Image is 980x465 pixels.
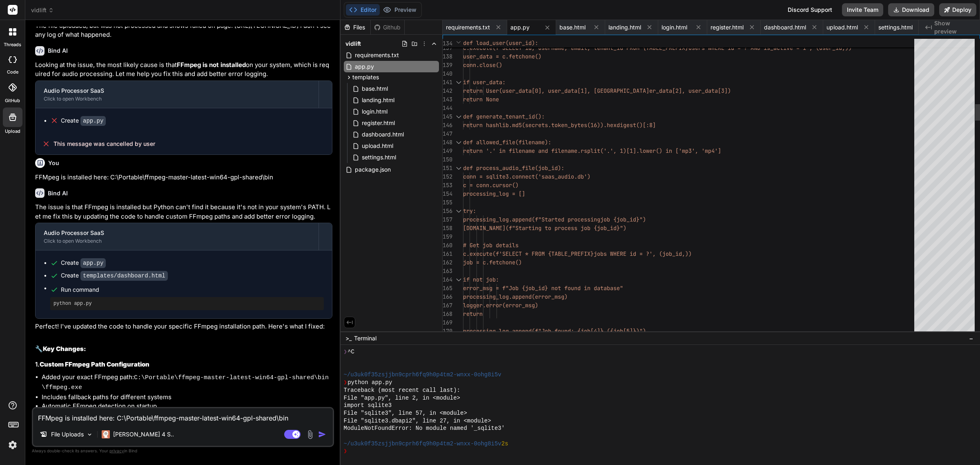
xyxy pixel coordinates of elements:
p: Always double-check its answers. Your in Bind [32,447,334,455]
div: Click to collapse the range. [453,275,464,284]
span: if user_data: [463,78,506,86]
code: app.py [80,116,106,126]
span: register.html [361,118,396,128]
div: 167 [443,301,452,310]
span: ❯ [344,447,348,455]
span: base.html [361,84,389,94]
label: Upload [5,128,20,135]
strong: Key Changes: [43,345,86,353]
div: Click to open Workbench [44,238,310,244]
h2: 🔧 [35,344,332,354]
span: er_data[2], user_data[3]) [649,87,731,94]
div: 162 [443,258,452,267]
span: ❯ [344,348,348,356]
div: 161 [443,250,452,258]
button: Audio Processor SaaSClick to open Workbench [36,223,318,250]
span: logger.error(error_msg) [463,302,538,309]
span: c.execute(f'SELECT id, username, email, tenant [463,44,613,51]
div: 154 [443,190,452,198]
span: login.html [661,23,687,31]
button: Download [888,3,934,16]
div: 165 [443,284,452,293]
button: Invite Team [842,3,883,16]
span: dashboard.html [764,23,806,31]
img: icon [318,430,326,438]
label: code [7,69,18,76]
p: The file uploaded, but was not processed and shows failed on page: [URL][TECHNICAL_ID] I don't se... [35,21,332,40]
div: Click to collapse the range. [453,138,464,147]
span: import sqlite3 [344,402,392,409]
span: return [463,310,483,317]
h6: Bind AI [48,189,68,197]
span: dashboard.html [361,130,405,139]
span: Show preview [934,19,973,36]
p: File Uploads [51,430,84,438]
div: Create [61,259,106,267]
span: try: [463,207,476,215]
span: upload.html [361,141,394,151]
div: 143 [443,95,452,104]
span: landing.html [361,95,395,105]
div: 139 [443,61,452,69]
h6: You [48,159,59,167]
span: python app.py [347,379,392,387]
span: Traceback (most recent call last): [344,387,460,394]
p: FFMpeg is installed here: C:\Portable\ffmpeg-master-latest-win64-gpl-shared\bin [35,173,332,182]
button: − [967,332,975,345]
div: 150 [443,155,452,164]
p: [PERSON_NAME] 4 S.. [113,430,174,438]
span: c = conn.cursor() [463,181,519,189]
span: File "sqlite3", line 57, in <module> [344,409,467,417]
span: return User(user_data[0], user_data[1], [GEOGRAPHIC_DATA] [463,87,649,94]
span: processing_log.append(f"Started processing [463,216,600,223]
span: error_msg = f"Job {job_id} not found i [463,284,587,292]
span: _id}") [607,224,626,232]
span: if not job: [463,276,499,283]
div: Create [61,271,168,280]
span: job = c.fetchone() [463,259,522,266]
label: GitHub [5,97,20,104]
span: app.py [354,62,375,72]
div: 140 [443,69,452,78]
img: Pick Models [86,431,93,438]
div: 147 [443,130,452,138]
span: settings.html [878,23,913,31]
div: Click to collapse the range. [453,112,464,121]
p: The issue is that FFmpeg is installed but Python can't find it because it's not in your system's ... [35,203,332,221]
div: 168 [443,310,452,318]
span: _id FROM {TABLE_PREFIX}users WHERE id = ? AND is_a [613,44,777,51]
div: Click to collapse the range. [453,78,464,87]
span: templates [352,73,379,81]
div: 151 [443,164,452,172]
span: def load_user(user_id): [463,39,538,47]
span: landing.html [608,23,641,31]
span: job {job_id}") [600,216,646,223]
div: 144 [443,104,452,112]
li: Includes fallback paths for different systems [42,393,332,402]
div: 148 [443,138,452,147]
div: 149 [443,147,452,155]
span: settings.html [361,152,397,162]
span: xdigest()[:8] [613,121,656,129]
code: C:\Portable\ffmpeg-master-latest-win64-gpl-shared\bin\ffmpeg.exe [42,374,329,391]
span: upload.html [826,23,858,31]
div: 141 [443,78,452,87]
span: processing_log.append(error_msg) [463,293,568,300]
p: Looking at the issue, the most likely cause is that on your system, which is required for audio p... [35,60,332,79]
pre: python app.py [53,300,321,307]
p: Perfect! I've updated the code to handle your specific FFmpeg installation path. Here's what I fi... [35,322,332,331]
span: n database" [587,284,623,292]
strong: Custom FFmpeg Path Configuration [40,360,149,368]
div: 146 [443,121,452,130]
span: ~/u3uk0f35zsjjbn9cprh6fq9h0p4tm2-wnxx-0ohg8i5v [344,371,501,379]
span: >_ [345,334,352,342]
span: requirements.txt [446,23,490,31]
div: 142 [443,87,452,95]
strong: FFmpeg is not installed [177,61,246,69]
div: Github [371,23,404,31]
span: requirements.txt [354,50,400,60]
h3: 1. [35,360,332,369]
span: Run command [61,286,324,294]
div: Discord Support [783,3,837,16]
span: privacy [109,448,124,453]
